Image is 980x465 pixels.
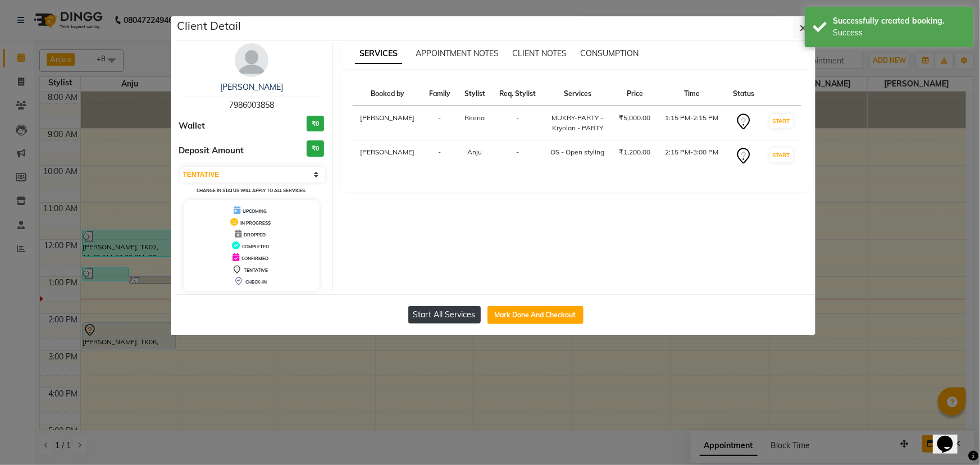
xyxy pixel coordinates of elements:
[244,267,268,273] span: TENTATIVE
[512,48,567,58] span: CLIENT NOTES
[179,144,244,157] span: Deposit Amount
[245,279,267,285] span: CHECK-IN
[493,106,544,140] td: -
[307,140,324,157] h3: ₹0
[235,43,268,77] img: avatar
[353,106,422,140] td: [PERSON_NAME]
[550,147,605,157] div: OS - Open styling
[179,120,206,133] span: Wallet
[353,140,422,172] td: [PERSON_NAME]
[833,15,965,27] div: Successfully created booking.
[770,148,793,162] button: START
[493,82,544,106] th: Req. Stylist
[580,48,639,58] span: CONSUMPTION
[468,148,482,156] span: Anju
[544,82,612,106] th: Services
[241,256,268,261] span: CONFIRMED
[229,100,274,110] span: 7986003858
[355,44,402,64] span: SERVICES
[408,306,481,323] button: Start All Services
[619,113,651,123] div: ₹5,000.00
[487,306,584,324] button: Mark Done And Checkout
[177,17,241,34] h5: Client Detail
[353,82,422,106] th: Booked by
[242,244,269,249] span: COMPLETED
[465,113,485,122] span: Reena
[422,82,457,106] th: Family
[612,82,658,106] th: Price
[933,420,969,454] iframe: chat widget
[550,113,605,133] div: MUKRY-PARTY - Kryolan - PARTY
[770,114,793,128] button: START
[240,220,271,226] span: IN PROGRESS
[658,106,726,140] td: 1:15 PM-2:15 PM
[658,82,726,106] th: Time
[416,48,499,58] span: APPOINTMENT NOTES
[619,147,651,157] div: ₹1,200.00
[726,82,762,106] th: Status
[197,188,306,193] small: Change in status will apply to all services.
[493,140,544,172] td: -
[243,208,267,214] span: UPCOMING
[220,82,283,92] a: [PERSON_NAME]
[833,27,965,39] div: Success
[458,82,493,106] th: Stylist
[658,140,726,172] td: 2:15 PM-3:00 PM
[307,116,324,132] h3: ₹0
[422,140,457,172] td: -
[422,106,457,140] td: -
[244,232,266,238] span: DROPPED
